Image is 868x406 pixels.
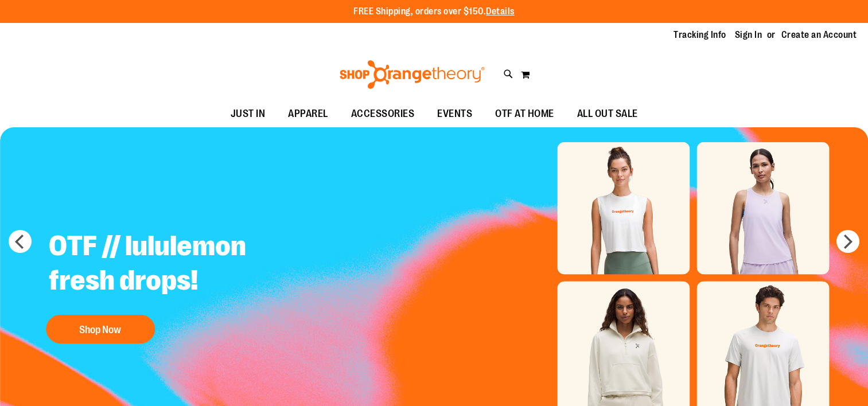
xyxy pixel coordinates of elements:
[9,230,32,253] button: prev
[338,60,486,89] img: Shop Orangetheory
[288,101,328,127] span: APPAREL
[46,315,155,343] button: Shop Now
[437,101,472,127] span: EVENTS
[674,29,726,41] a: Tracking Info
[351,101,415,127] span: ACCESSORIES
[486,6,515,17] a: Details
[495,101,554,127] span: OTF AT HOME
[836,230,859,253] button: next
[231,101,266,127] span: JUST IN
[577,101,638,127] span: ALL OUT SALE
[40,220,325,309] h2: OTF // lululemon fresh drops!
[781,29,857,41] a: Create an Account
[735,29,762,41] a: Sign In
[353,5,515,18] p: FREE Shipping, orders over $150.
